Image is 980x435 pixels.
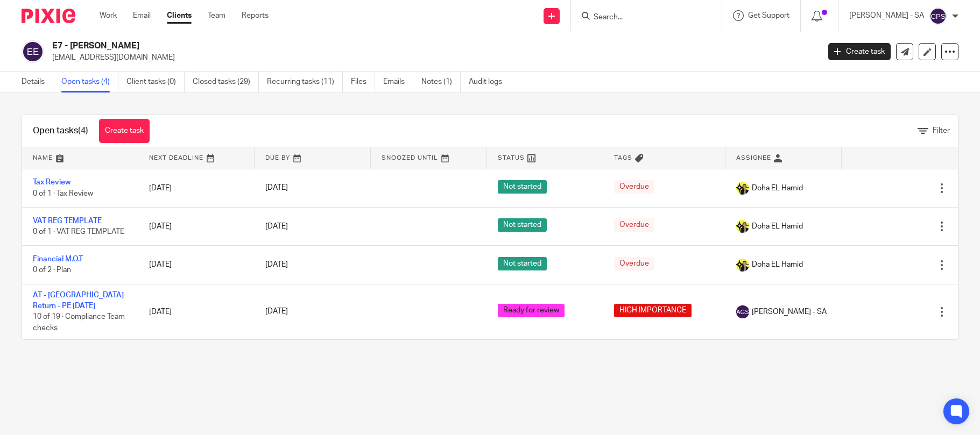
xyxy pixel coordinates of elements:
a: Open tasks (4) [61,72,118,92]
a: AT - [GEOGRAPHIC_DATA] Return - PE [DATE] [33,291,124,310]
a: Client tasks (0) [126,72,185,92]
a: Emails [383,72,413,92]
span: [DATE] [265,184,288,192]
span: 10 of 19 · Compliance Team checks [33,313,125,332]
span: Doha EL Hamid [752,221,803,232]
span: 0 of 1 · VAT REG TEMPLATE [33,228,124,236]
img: svg%3E [929,8,947,25]
a: VAT REG TEMPLATE [33,217,102,225]
a: Recurring tasks (11) [267,72,343,92]
span: [DATE] [265,223,288,230]
img: svg%3E [736,305,749,318]
img: Doha-Starbridge.jpg [736,259,749,272]
span: Tags [614,155,632,161]
span: Snoozed Until [382,155,438,161]
a: Tax Review [33,179,70,186]
span: Filter [933,127,950,134]
span: Get Support [748,12,789,19]
td: [DATE] [138,284,255,339]
span: HIGH IMPORTANCE [614,304,692,317]
span: Ready for review [498,304,565,317]
p: [PERSON_NAME] - SA [849,10,924,21]
input: Search [593,13,689,23]
td: [DATE] [138,207,255,245]
td: [DATE] [138,246,255,284]
span: Not started [498,218,547,232]
a: Notes (1) [421,72,461,92]
span: Overdue [614,257,654,270]
a: Reports [242,10,269,21]
img: Doha-Starbridge.jpg [736,220,749,233]
img: svg%3E [22,40,44,63]
span: Status [498,155,525,161]
a: Work [100,10,117,21]
h1: Open tasks [33,125,88,137]
a: Closed tasks (29) [193,72,259,92]
span: Overdue [614,218,654,232]
h2: E7 - [PERSON_NAME] [52,40,660,52]
img: Pixie [22,9,75,23]
span: [DATE] [265,308,288,316]
a: Create task [828,43,891,60]
a: Clients [167,10,192,21]
a: Team [208,10,225,21]
a: Details [22,72,53,92]
span: Not started [498,257,547,270]
span: (4) [78,126,88,135]
span: 0 of 1 · Tax Review [33,190,93,197]
img: Doha-Starbridge.jpg [736,182,749,195]
span: 0 of 2 · Plan [33,267,71,274]
span: Doha EL Hamid [752,183,803,194]
a: Audit logs [469,72,510,92]
p: [EMAIL_ADDRESS][DOMAIN_NAME] [52,52,812,63]
a: Email [133,10,151,21]
a: Files [351,72,375,92]
a: Create task [99,119,150,143]
a: Financial M.O.T [33,255,83,263]
span: Doha EL Hamid [752,259,803,270]
span: [PERSON_NAME] - SA [752,306,827,317]
span: [DATE] [265,261,288,268]
td: [DATE] [138,169,255,207]
span: Overdue [614,180,654,194]
span: Not started [498,180,547,194]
